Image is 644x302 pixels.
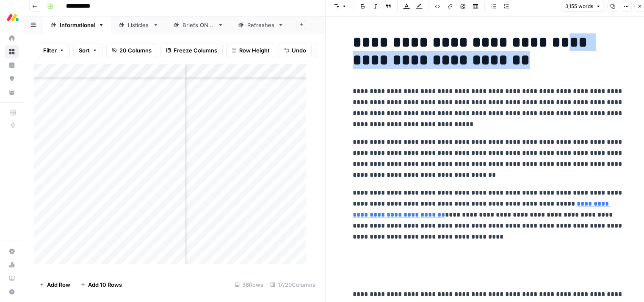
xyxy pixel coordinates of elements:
span: Filter [43,46,57,55]
img: Monday.com Logo [5,10,20,25]
a: Insights [5,58,19,72]
button: Sort [73,44,103,57]
a: Opportunities [5,72,19,85]
a: Learning Hub [5,272,19,285]
button: Add Row [34,278,75,291]
span: 20 Columns [119,46,152,55]
span: Sort [79,46,90,55]
a: Refreshes [231,16,291,33]
button: 20 Columns [106,44,157,57]
button: Undo [279,44,312,57]
span: 3,155 words [565,3,593,10]
span: Add 10 Rows [88,280,122,289]
span: Add Row [47,280,70,289]
div: 17/20 Columns [267,278,319,291]
div: Briefs ONLY [182,21,214,29]
a: Briefs ONLY [166,16,231,33]
a: Browse [5,45,19,58]
a: Usage [5,258,19,272]
button: Row Height [226,44,275,57]
a: Listicles [111,16,166,33]
button: Add 10 Rows [75,278,127,291]
div: Refreshes [247,21,274,29]
span: Freeze Columns [174,46,217,55]
a: Informational [43,16,111,33]
a: Home [5,31,19,45]
button: Help + Support [5,285,19,299]
button: Filter [38,44,70,57]
a: Your Data [5,85,19,99]
button: 3,155 words [561,1,605,12]
div: Listicles [128,21,149,29]
button: Workspace: Monday.com [5,7,19,28]
span: Undo [292,46,306,55]
div: Informational [60,21,95,29]
div: 36 Rows [231,278,267,291]
button: Freeze Columns [160,44,223,57]
span: Row Height [239,46,270,55]
a: Settings [5,244,19,258]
